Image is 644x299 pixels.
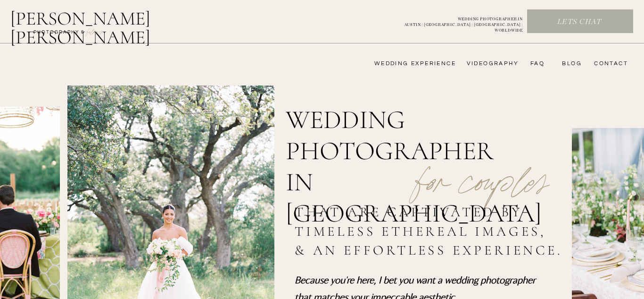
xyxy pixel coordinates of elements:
[286,104,525,175] h1: wedding photographer in [GEOGRAPHIC_DATA]
[393,135,571,196] p: for couples
[10,9,199,32] a: [PERSON_NAME] [PERSON_NAME]
[389,17,523,27] a: WEDDING PHOTOGRAPHER INAUSTIN | [GEOGRAPHIC_DATA] | [GEOGRAPHIC_DATA] | WORLDWIDE
[559,60,582,68] a: bLog
[361,60,456,68] a: wedding experience
[528,17,631,27] a: Lets chat
[389,17,523,27] p: WEDDING PHOTOGRAPHER IN AUSTIN | [GEOGRAPHIC_DATA] | [GEOGRAPHIC_DATA] | WORLDWIDE
[295,203,567,263] h2: that are captivated by timeless ethereal images, & an effortless experience.
[77,26,112,37] a: FILMs
[591,60,628,68] a: CONTACT
[526,60,545,68] a: FAQ
[28,29,90,40] a: photography &
[464,60,519,68] a: videography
